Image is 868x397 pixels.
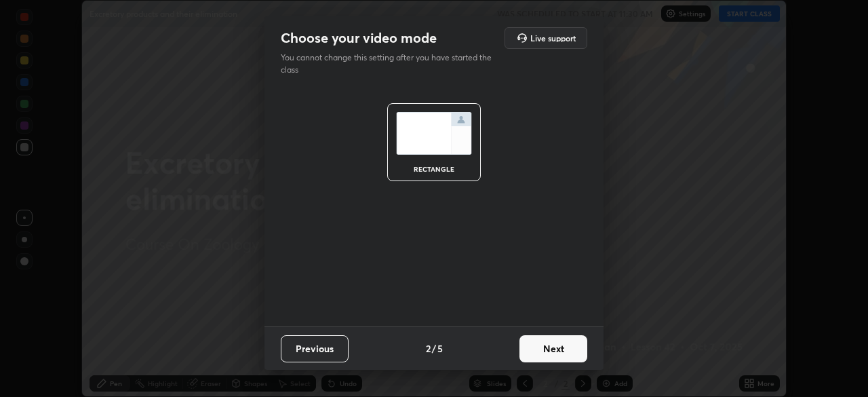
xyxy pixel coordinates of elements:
[519,335,587,362] button: Next
[437,341,443,356] h4: 5
[407,166,461,172] div: rectangle
[281,335,349,362] button: Previous
[281,29,437,47] h2: Choose your video mode
[530,34,576,42] h5: Live support
[426,341,431,356] h4: 2
[432,341,436,356] h4: /
[396,112,472,155] img: normalScreenIcon.ae25ed63.svg
[281,52,500,76] p: You cannot change this setting after you have started the class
